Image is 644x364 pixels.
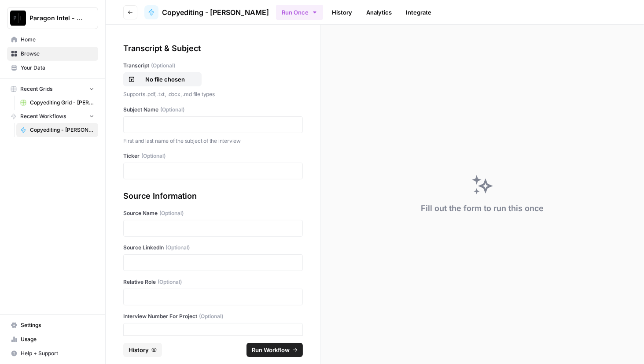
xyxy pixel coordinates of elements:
[7,7,98,29] button: Workspace: Paragon Intel - Copyediting
[20,85,52,93] span: Recent Grids
[252,345,290,354] span: Run Workflow
[327,5,357,19] a: History
[7,47,98,61] a: Browse
[16,123,98,137] a: Copyediting - [PERSON_NAME]
[30,126,94,134] span: Copyediting - [PERSON_NAME]
[7,82,98,96] button: Recent Grids
[7,33,98,47] a: Home
[7,346,98,360] button: Help + Support
[7,318,98,332] a: Settings
[21,321,94,329] span: Settings
[123,42,303,55] div: Transcript & Subject
[123,106,303,114] label: Subject Name
[20,112,66,120] span: Recent Workflows
[7,332,98,346] a: Usage
[401,5,437,19] a: Integrate
[123,209,303,217] label: Source Name
[21,335,94,343] span: Usage
[159,209,184,217] span: (Optional)
[123,190,303,202] div: Source Information
[30,99,94,107] span: Copyediting Grid - [PERSON_NAME]
[123,312,303,320] label: Interview Number For Project
[21,64,94,72] span: Your Data
[361,5,397,19] a: Analytics
[123,137,303,145] p: First and last name of the subject of the interview
[21,50,94,58] span: Browse
[123,62,303,70] label: Transcript
[123,72,202,86] button: No file chosen
[276,5,323,20] button: Run Once
[21,349,94,357] span: Help + Support
[141,152,166,160] span: (Optional)
[421,202,544,215] div: Fill out the form to run this once
[123,343,162,357] button: History
[199,312,223,320] span: (Optional)
[137,75,193,84] p: No file chosen
[151,62,175,70] span: (Optional)
[123,278,303,286] label: Relative Role
[123,90,303,99] p: Supports .pdf, .txt, .docx, .md file types
[10,10,26,26] img: Paragon Intel - Copyediting Logo
[158,278,182,286] span: (Optional)
[29,14,83,22] span: Paragon Intel - Copyediting
[144,5,269,19] a: Copyediting - [PERSON_NAME]
[123,152,303,160] label: Ticker
[162,7,269,18] span: Copyediting - [PERSON_NAME]
[16,96,98,110] a: Copyediting Grid - [PERSON_NAME]
[7,110,98,123] button: Recent Workflows
[166,244,190,252] span: (Optional)
[7,61,98,75] a: Your Data
[21,36,94,44] span: Home
[123,244,303,252] label: Source LinkedIn
[129,345,149,354] span: History
[160,106,184,114] span: (Optional)
[247,343,303,357] button: Run Workflow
